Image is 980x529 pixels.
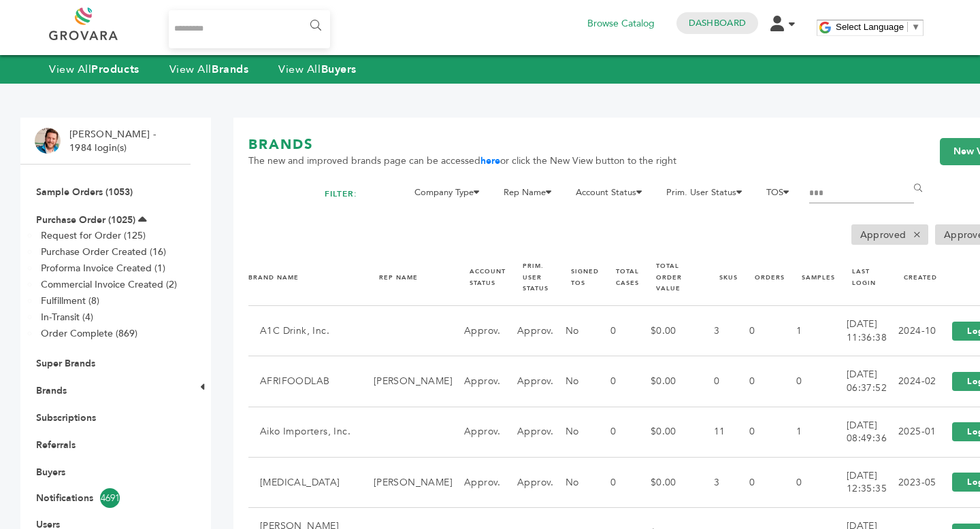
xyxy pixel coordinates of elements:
[689,17,746,29] a: Dashboard
[802,273,835,281] a: SAMPLES
[248,306,362,356] td: A1C Drink, Inc.
[91,62,139,77] strong: Products
[41,245,166,258] a: Purchase Order Created (16)
[852,267,876,287] a: LAST LOGIN
[36,214,135,226] a: Purchase Order (1025)
[639,306,702,356] td: $0.00
[835,306,887,356] td: [DATE] 11:36:38
[169,62,249,77] a: View AllBrands
[41,262,165,275] a: Proforma Invoice Created (1)
[738,356,785,407] td: 0
[497,184,566,207] li: Rep Name
[100,488,120,508] span: 4691
[616,267,639,287] a: TOTAL CASES
[36,466,65,479] a: Buyers
[36,411,96,424] a: Subscriptions
[785,457,835,507] td: 0
[835,457,887,507] td: [DATE] 12:35:35
[453,457,506,507] td: Approv.
[738,306,785,356] td: 0
[506,356,554,407] td: Approv.
[36,439,76,451] a: Referrals
[639,356,702,407] td: $0.00
[41,294,99,307] a: Fulfillment (8)
[36,357,95,370] a: Super Brands
[599,306,639,356] td: 0
[809,184,914,203] input: Filter by keywords
[554,407,599,457] td: No
[599,356,639,407] td: 0
[702,407,738,457] td: 11
[639,407,702,457] td: $0.00
[738,407,785,457] td: 0
[599,407,639,457] td: 0
[362,457,453,507] td: [PERSON_NAME]
[906,226,928,243] span: ×
[702,306,738,356] td: 3
[785,306,835,356] td: 1
[656,262,682,293] a: TOTAL ORDER VALUE
[738,457,785,507] td: 0
[248,154,676,168] span: The new and improved brands page can be accessed or click the New View button to the right
[169,10,330,48] input: Search...
[569,184,657,207] li: Account Status
[835,407,887,457] td: [DATE] 08:49:36
[836,22,904,32] span: Select Language
[36,186,133,199] a: Sample Orders (1053)
[248,356,362,407] td: AFRIFOODLAB
[453,407,506,457] td: Approv.
[851,224,928,245] li: Approved
[887,457,937,507] td: 2023-05
[659,184,757,207] li: Prim. User Status
[887,356,937,407] td: 2024-02
[639,457,702,507] td: $0.00
[321,62,357,77] strong: Buyers
[69,128,159,154] li: [PERSON_NAME] - 1984 login(s)
[480,154,500,167] a: here
[36,488,175,508] a: Notifications4691
[587,16,655,31] a: Browse Catalog
[719,273,738,281] a: SKUS
[887,407,937,457] td: 2025-01
[41,278,177,291] a: Commercial Invoice Created (2)
[248,457,362,507] td: [MEDICAL_DATA]
[571,267,599,287] a: SIGNED TOS
[785,356,835,407] td: 0
[325,184,357,204] h2: FILTER:
[453,306,506,356] td: Approv.
[755,273,785,281] a: ORDERS
[506,407,554,457] td: Approv.
[702,356,738,407] td: 0
[248,407,362,457] td: Aiko Importers, Inc.
[554,356,599,407] td: No
[278,62,357,77] a: View AllBuyers
[759,184,804,207] li: TOS
[523,262,549,293] a: PRIM. USER STATUS
[554,457,599,507] td: No
[785,407,835,457] td: 1
[904,273,937,281] a: CREATED
[212,62,248,77] strong: Brands
[887,306,937,356] td: 2024-10
[41,327,137,340] a: Order Complete (869)
[506,306,554,356] td: Approv.
[599,457,639,507] td: 0
[554,306,599,356] td: No
[835,356,887,407] td: [DATE] 06:37:52
[36,384,67,397] a: Brands
[248,135,676,154] h1: BRANDS
[41,311,93,324] a: In-Transit (4)
[408,184,494,207] li: Company Type
[379,273,418,281] a: REP NAME
[911,22,920,32] span: ▼
[362,356,453,407] td: [PERSON_NAME]
[49,62,140,77] a: View AllProducts
[836,22,920,32] a: Select Language​
[702,457,738,507] td: 3
[470,267,506,287] a: ACCOUNT STATUS
[506,457,554,507] td: Approv.
[41,229,146,242] a: Request for Order (125)
[453,356,506,407] td: Approv.
[248,273,299,281] a: BRAND NAME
